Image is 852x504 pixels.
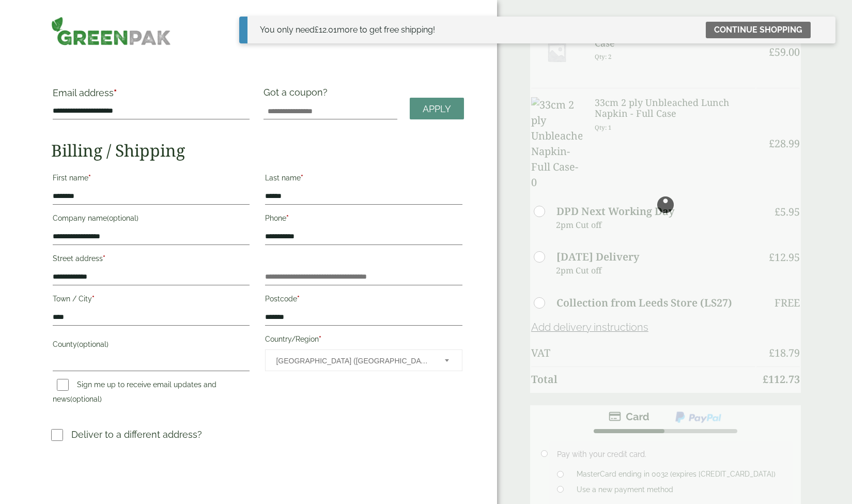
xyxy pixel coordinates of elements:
abbr: required [286,214,289,222]
label: Last name [265,171,462,188]
label: Town / City [53,292,250,309]
span: (optional) [70,395,102,403]
label: Postcode [265,292,462,309]
img: GreenPak Supplies [51,17,171,45]
div: You only need more to get free shipping! [260,24,435,36]
span: £ [315,25,319,35]
span: United Kingdom (UK) [276,350,430,372]
abbr: required [88,174,91,182]
label: Phone [265,211,462,228]
label: Sign me up to receive email updates and news [53,380,216,406]
a: Continue shopping [706,22,811,38]
h2: Billing / Shipping [51,141,464,160]
span: 12.01 [315,25,337,35]
abbr: required [297,295,300,303]
span: Country/Region [265,349,462,371]
abbr: required [92,295,95,303]
span: (optional) [107,214,138,222]
label: Street address [53,251,250,269]
input: Sign me up to receive email updates and news(optional) [57,379,69,391]
abbr: required [301,174,303,182]
p: Deliver to a different address? [71,427,202,441]
span: Apply [423,103,451,115]
label: Company name [53,211,250,228]
label: County [53,337,250,355]
span: (optional) [77,340,109,348]
a: Apply [410,98,464,120]
label: First name [53,171,250,188]
abbr: required [114,87,117,98]
label: Country/Region [265,332,462,349]
label: Got a coupon? [264,87,332,103]
abbr: required [103,254,105,263]
label: Email address [53,88,250,103]
abbr: required [319,335,321,343]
